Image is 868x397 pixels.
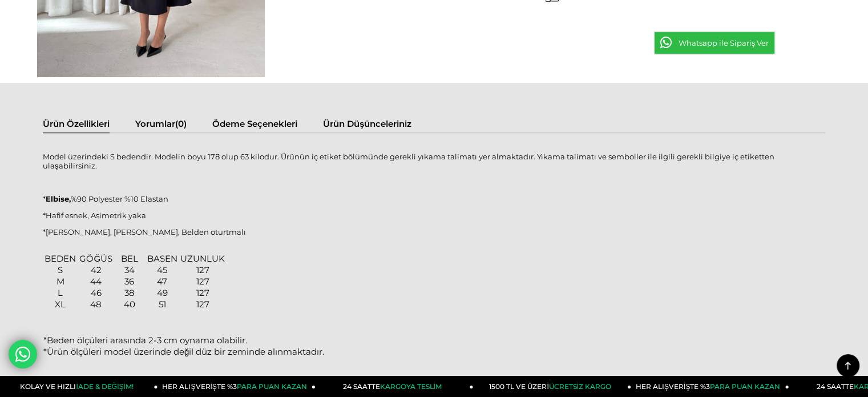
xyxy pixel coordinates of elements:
[549,382,611,391] span: ÜCRETSİZ KARGO
[196,264,209,275] span: 127
[124,287,135,298] span: 38
[157,287,168,298] span: 49
[175,118,187,129] span: (0)
[631,376,789,397] a: HER ALIŞVERİŞTE %3PARA PUAN KAZAN
[79,253,112,264] span: GÖĞÜS
[91,287,102,298] span: 46
[58,264,63,275] span: S
[43,152,825,170] p: Model üzerindeki S bedendir. Modelin boyu 178 olup 63 kilodur. Ürünün iç etiket bölümünde gerekli...
[196,299,209,310] span: 127
[90,299,102,310] span: 48
[196,276,209,287] span: 127
[124,299,135,310] span: 40
[147,253,177,264] span: BASEN
[196,287,209,298] span: 127
[55,299,66,310] span: XL
[380,382,442,391] span: KARGOYA TESLİM
[212,118,297,133] a: Ödeme Seçenekleri
[56,276,64,287] span: M
[43,227,825,236] p: *[PERSON_NAME], [PERSON_NAME], Belden oturtmalı
[710,382,780,391] span: PARA PUAN KAZAN
[58,287,63,298] span: L
[43,335,247,346] span: *Beden ölçüleri arasında 2-3 cm oynama olabilir.
[121,253,138,264] span: BEL
[474,376,632,397] a: 1500 TL VE ÜZERİÜCRETSİZ KARGO
[45,253,76,264] span: BEDEN
[76,382,133,391] span: İADE & DEĞİŞİM!
[237,382,307,391] span: PARA PUAN KAZAN
[158,376,316,397] a: HER ALIŞVERİŞTE %3PARA PUAN KAZAN
[124,276,134,287] span: 36
[43,194,825,203] p: * %90 Polyester %10 Elastan
[124,264,135,275] span: 34
[135,118,175,129] span: Yorumlar
[157,276,167,287] span: 47
[135,118,187,133] a: Yorumlar(0)
[90,276,102,287] span: 44
[157,264,167,275] span: 45
[43,346,324,357] span: *Ürün ölçüleri model üzerinde değil düz bir zeminde alınmaktadır.
[43,118,110,133] a: Ürün Özellikleri
[159,299,166,310] span: 51
[91,264,102,275] span: 42
[654,31,776,54] a: Whatsapp ile Sipariş Ver
[323,118,411,133] a: Ürün Düşünceleriniz
[180,253,225,264] span: UZUNLUK
[316,376,474,397] a: 24 SAATTEKARGOYA TESLİM
[46,194,71,203] strong: Elbise,
[43,211,825,220] p: *Hafif esnek, Asimetrik yaka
